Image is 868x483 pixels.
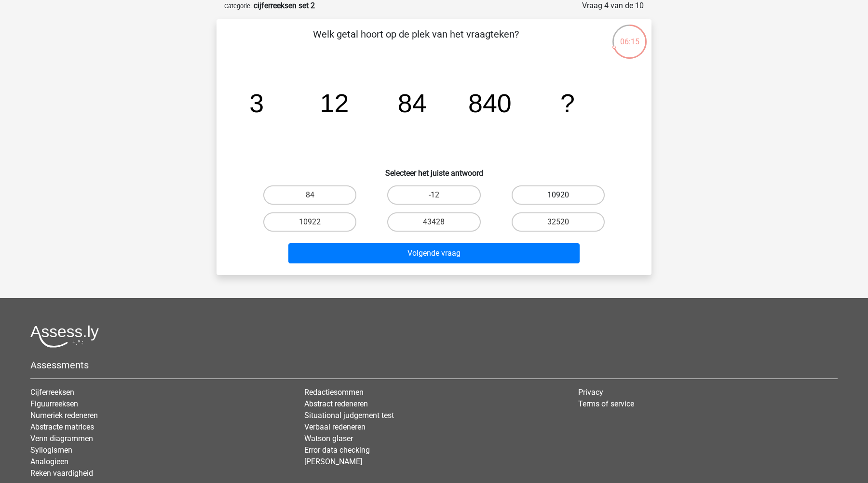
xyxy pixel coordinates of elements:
[30,422,94,431] a: Abstracte matrices
[512,212,605,232] label: 32520
[30,434,93,443] a: Venn diagrammen
[254,1,315,10] strong: cijferreeksen set 2
[30,359,838,371] h5: Assessments
[232,161,636,178] h6: Selecteer het juiste antwoord
[30,325,99,348] img: Assessly logo
[320,89,349,117] tspan: 12
[304,445,370,455] a: Error data checking
[387,185,480,205] label: -12
[30,411,98,420] a: Numeriek redeneren
[30,469,93,478] a: Reken vaardigheid
[468,89,512,117] tspan: 840
[263,212,356,232] label: 10922
[304,434,353,443] a: Watson glaser
[30,399,78,408] a: Figuurreeksen
[304,399,368,408] a: Abstract redeneren
[30,388,74,397] a: Cijferreeksen
[288,243,580,263] button: Volgende vraag
[263,185,356,205] label: 84
[232,27,600,56] p: Welk getal hoort op de plek van het vraagteken?
[578,388,603,397] a: Privacy
[304,457,362,466] a: [PERSON_NAME]
[578,399,634,408] a: Terms of service
[249,89,264,117] tspan: 3
[304,422,366,431] a: Verbaal redeneren
[304,411,394,420] a: Situational judgement test
[30,445,72,455] a: Syllogismen
[398,89,427,117] tspan: 84
[387,212,480,232] label: 43428
[560,89,575,117] tspan: ?
[611,24,648,48] div: 06:15
[30,457,68,466] a: Analogieen
[304,388,364,397] a: Redactiesommen
[512,185,605,205] label: 10920
[224,2,252,10] small: Categorie:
